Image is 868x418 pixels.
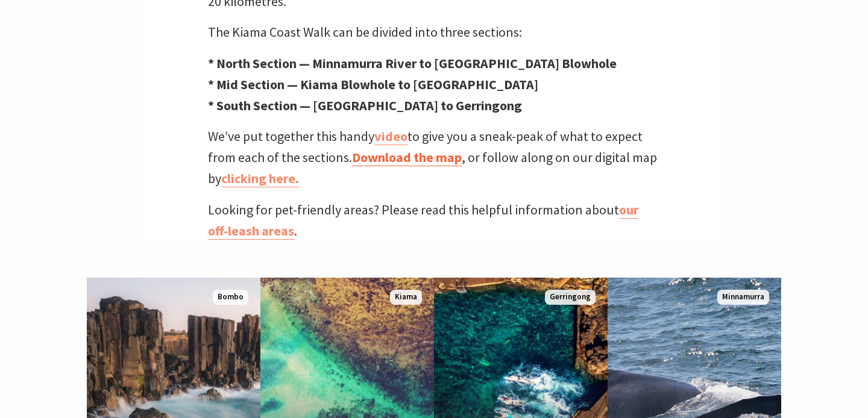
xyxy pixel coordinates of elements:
p: Looking for pet-friendly areas? Please read this helpful information about . [208,199,660,242]
p: The Kiama Coast Walk can be divided into three sections: [208,22,660,43]
strong: * North Section — Minnamurra River to [GEOGRAPHIC_DATA] Blowhole [208,55,617,72]
a: our off-leash areas [208,201,638,240]
span: Bombo [213,290,248,305]
span: Gerringong [545,290,596,305]
strong: * South Section — [GEOGRAPHIC_DATA] to Gerringong [208,97,522,114]
span: Kiama [390,290,422,305]
a: clicking here. [221,170,299,187]
span: Minnamurra [717,290,769,305]
p: We’ve put together this handy to give you a sneak-peak of what to expect from each of the section... [208,126,660,190]
strong: * Mid Section — Kiama Blowhole to [GEOGRAPHIC_DATA] [208,76,538,93]
a: Download the map [352,149,462,166]
a: video [374,128,407,145]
